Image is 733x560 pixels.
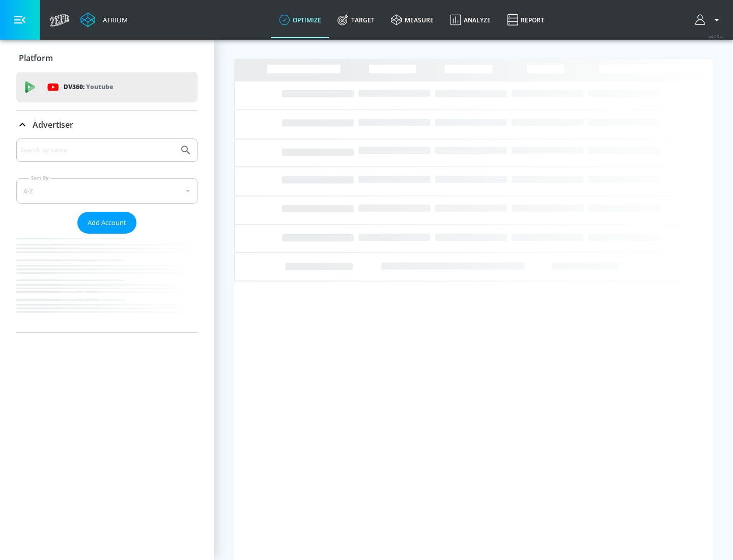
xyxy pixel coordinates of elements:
[16,110,198,139] div: Advertiser
[88,217,126,229] span: Add Account
[442,2,499,38] a: Analyze
[499,2,552,38] a: Report
[20,144,175,157] input: Search by name
[383,2,442,38] a: measure
[29,175,51,181] label: Sort By
[19,52,53,64] p: Platform
[329,2,383,38] a: Target
[80,12,128,27] a: Atrium
[16,178,198,204] div: A-Z
[271,2,329,38] a: optimize
[16,44,198,72] div: Platform
[86,81,113,92] p: Youtube
[16,138,198,332] div: Advertiser
[33,119,73,130] p: Advertiser
[99,15,128,24] div: Atrium
[77,212,136,234] button: Add Account
[64,81,113,93] p: DV360:
[16,72,198,102] div: DV360: Youtube
[709,34,723,39] span: v 4.25.4
[16,234,198,332] nav: list of Advertiser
